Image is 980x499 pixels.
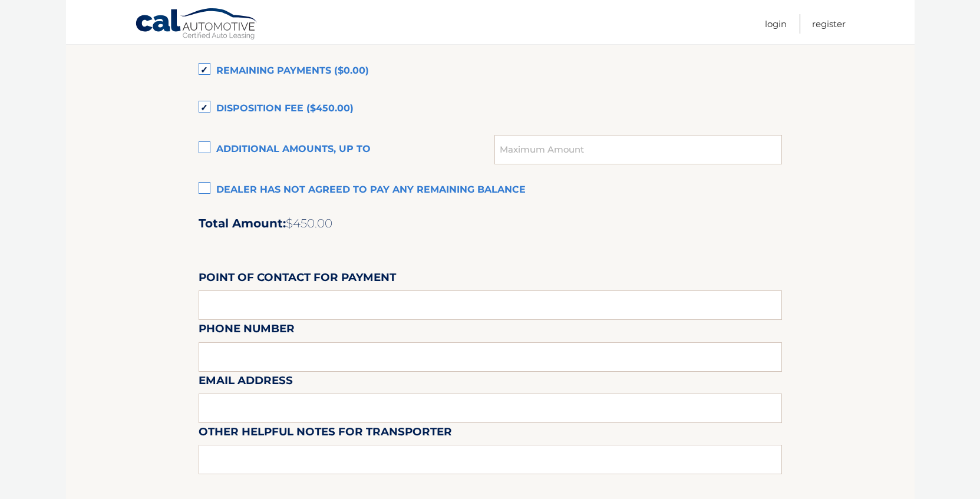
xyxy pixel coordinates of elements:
[765,14,787,34] a: Login
[199,97,782,121] label: Disposition Fee ($450.00)
[812,14,846,34] a: Register
[199,60,782,83] label: Remaining Payments ($0.00)
[494,135,781,164] input: Maximum Amount
[199,423,452,445] label: Other helpful notes for transporter
[286,216,332,230] span: $450.00
[199,372,293,394] label: Email Address
[199,179,782,202] label: Dealer has not agreed to pay any remaining balance
[199,269,396,290] label: Point of Contact for Payment
[135,8,259,42] a: Cal Automotive
[199,216,782,231] h2: Total Amount:
[199,138,495,161] label: Additional amounts, up to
